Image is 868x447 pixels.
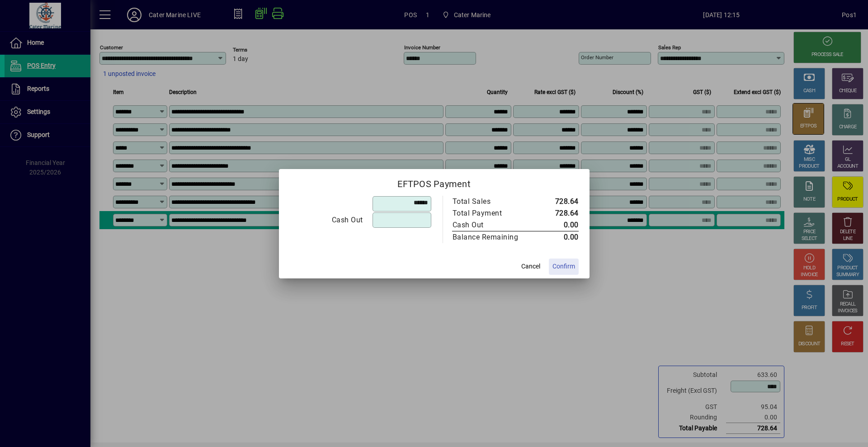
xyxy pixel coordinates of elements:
[521,262,540,271] span: Cancel
[452,207,538,219] td: Total Payment
[549,259,579,275] button: Confirm
[290,215,363,226] div: Cash Out
[552,262,575,271] span: Confirm
[538,219,579,231] td: 0.00
[538,207,579,219] td: 728.64
[516,259,545,275] button: Cancel
[452,196,538,207] td: Total Sales
[453,220,528,231] div: Cash Out
[538,231,579,243] td: 0.00
[538,196,579,207] td: 728.64
[279,169,590,195] h2: EFTPOS Payment
[453,232,528,243] div: Balance Remaining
